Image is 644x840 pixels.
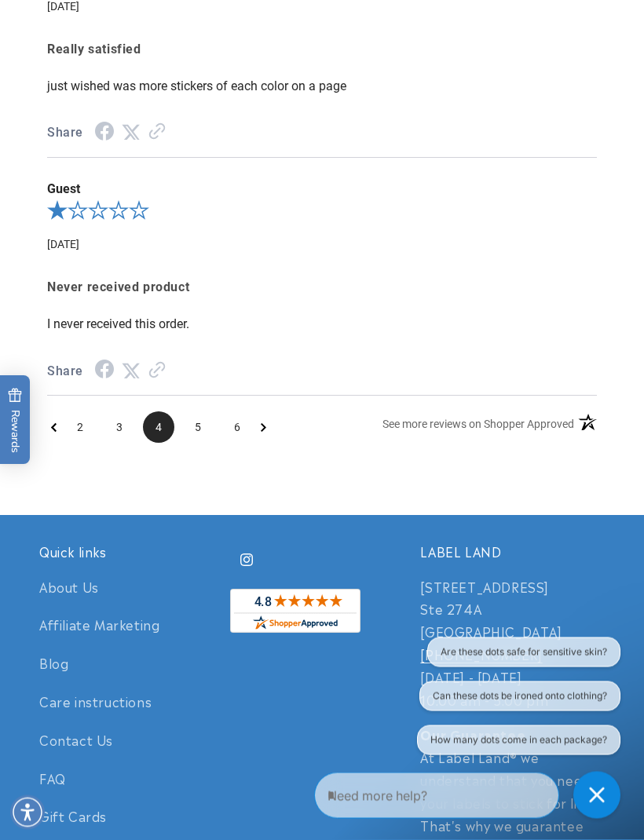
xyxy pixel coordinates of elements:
li: Page 5 [182,412,214,444]
a: About Us [39,576,99,607]
span: Next Page [261,412,266,444]
p: [STREET_ADDRESS] Ste 274A [GEOGRAPHIC_DATA] [DATE] - [DATE] 10:00 am - 5:00 pm [420,576,605,712]
div: 1.0-star overall rating [47,198,597,229]
span: See more reviews on Shopper Approved [382,418,574,431]
a: Twitter Share - open in a new tab [122,126,141,141]
span: Guest [47,182,597,198]
h2: LABEL LAND [420,544,605,561]
p: I never received this order. [47,316,597,333]
li: Page 3 [104,412,135,444]
li: Page 4 [143,412,174,444]
h2: Quick links [39,544,224,561]
li: Page 2 [64,412,96,444]
a: Care instructions [39,683,152,721]
span: Really satisfied [47,39,597,62]
span: 6 [221,412,253,444]
a: Facebook Share - open in a new tab [95,364,114,379]
li: Page 6 [221,412,253,444]
span: Never received product [47,277,597,300]
span: 3 [104,412,135,444]
span: 2 [64,412,96,444]
iframe: Sign Up via Text for Offers [13,714,199,761]
a: FAQ [39,760,66,798]
div: Accessibility Menu [10,795,45,830]
a: Link to review on the Shopper Approved Certificate. Opens in a new tab [148,126,166,141]
a: Affiliate Marketing [39,606,159,645]
iframe: Gorgias Floating Chat [314,766,628,824]
a: Facebook Share - open in a new tab [95,126,114,141]
a: See more reviews on Shopper Approved: Opens in a new tab [382,412,574,443]
p: just wished was more stickers of each color on a page [47,79,597,95]
iframe: Gorgias live chat conversation starters [405,637,628,769]
a: Blog [39,645,68,683]
span: Share [47,122,83,145]
span: Date [47,1,79,13]
span: Share [47,361,83,384]
span: Rewards [8,389,23,454]
span: Previous Page [51,412,57,444]
span: 4 [143,412,174,444]
a: shopperapproved.com [230,590,360,639]
a: Link to review on the Shopper Approved Certificate. Opens in a new tab [148,364,166,379]
a: Twitter Share - open in a new tab [122,364,141,379]
span: 5 [182,412,214,444]
span: Date [47,239,79,251]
